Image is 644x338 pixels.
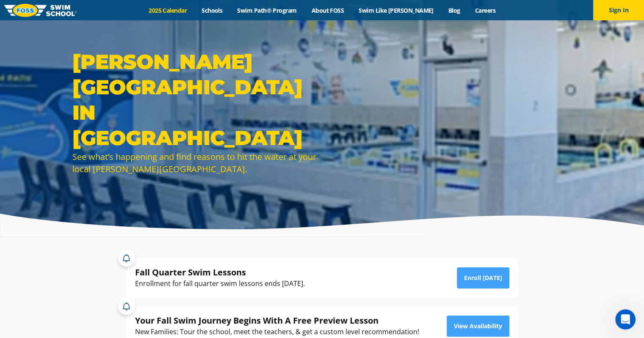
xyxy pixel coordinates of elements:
img: FOSS Swim School Logo [4,4,77,17]
a: About FOSS [304,6,351,14]
div: Your Fall Swim Journey Begins With A Free Preview Lesson [135,315,419,326]
a: View Availability [447,316,509,337]
div: New Families: Tour the school, meet the teachers, & get a custom level recommendation! [135,326,419,338]
a: Enroll [DATE] [457,267,509,289]
div: Fall Quarter Swim Lessons [135,267,305,278]
div: See what’s happening and find reasons to hit the water at your local [PERSON_NAME][GEOGRAPHIC_DATA]. [72,151,318,175]
a: Swim Like [PERSON_NAME] [351,6,441,14]
a: Blog [441,6,467,14]
a: 2025 Calendar [141,6,194,14]
a: Careers [467,6,503,14]
div: Enrollment for fall quarter swim lessons ends [DATE]. [135,278,305,289]
a: Schools [194,6,230,14]
iframe: Intercom live chat [615,309,636,330]
a: Swim Path® Program [230,6,304,14]
h1: [PERSON_NAME][GEOGRAPHIC_DATA] in [GEOGRAPHIC_DATA] [72,49,318,151]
